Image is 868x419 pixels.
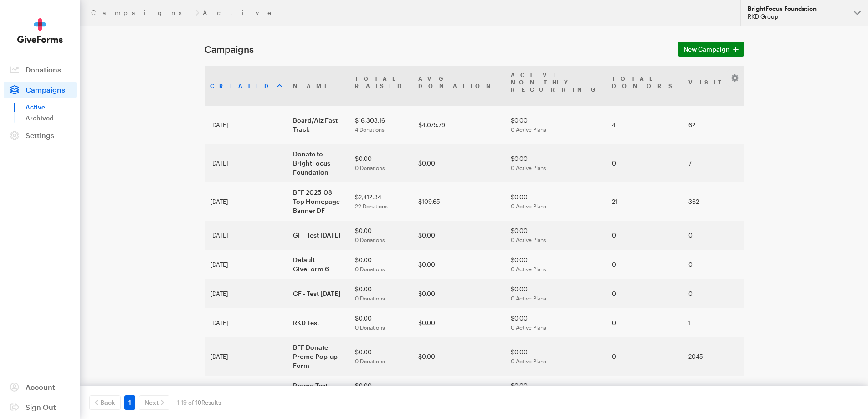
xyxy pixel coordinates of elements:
td: Board/Alz Fast Track [288,106,349,144]
span: 0 Active Plans [511,358,546,364]
td: 2045 [683,337,741,376]
span: 0 Donations [355,165,385,171]
th: Active MonthlyRecurring: activate to sort column ascending [505,66,606,106]
span: 0 Active Plans [511,266,546,272]
td: $0.00 [413,308,505,337]
td: GF - Test [DATE] [288,221,349,250]
span: 0 Donations [355,358,385,364]
span: Results [201,399,221,406]
span: New Campaign [683,44,730,55]
td: [DATE] [205,106,288,144]
td: 0 [606,250,683,279]
span: 0 Active Plans [511,324,546,331]
span: 0 Donations [355,324,385,331]
td: $0.00 [505,250,606,279]
div: BrightFocus Foundation [748,5,847,13]
a: Sign Out [4,399,77,415]
td: $0.00 [505,221,606,250]
td: 0.00% [741,144,800,182]
td: 0 [683,279,741,308]
td: [DATE] [205,279,288,308]
span: 0 Donations [355,266,385,272]
td: $0.00 [413,279,505,308]
td: 0.00% [741,337,800,376]
td: RKD Test [288,308,349,337]
span: 0 Active Plans [511,237,546,243]
td: 62 [683,106,741,144]
a: Campaigns [4,82,77,98]
td: GF - Test [DATE] [288,279,349,308]
th: TotalDonors: activate to sort column ascending [606,66,683,106]
td: Default GiveForm 6 [288,250,349,279]
span: 0 Active Plans [511,203,546,209]
td: Promo Test Form [288,376,349,405]
td: $0.00 [413,221,505,250]
td: 7 [683,144,741,182]
td: [DATE] [205,376,288,405]
td: 0 [606,376,683,405]
a: Donations [4,62,77,78]
td: 0 [606,308,683,337]
a: Campaigns [91,9,192,16]
span: 0 Donations [355,295,385,301]
td: [DATE] [205,250,288,279]
td: 0 [683,221,741,250]
div: 1-19 of 19 [177,395,221,410]
td: $0.00 [349,250,413,279]
h1: Campaigns [205,44,667,55]
td: BFF 2025-08 Top Homepage Banner DF [288,182,349,221]
span: Campaigns [26,85,65,94]
span: Donations [26,65,61,74]
th: Created: activate to sort column ascending [205,66,288,106]
td: [DATE] [205,144,288,182]
td: $0.00 [505,144,606,182]
td: $0.00 [413,250,505,279]
td: 0 [683,250,741,279]
td: $4,075.79 [413,106,505,144]
a: Active [26,102,77,113]
td: $16,303.16 [349,106,413,144]
td: 0 [606,337,683,376]
td: 6.08% [741,182,800,221]
div: RKD Group [748,13,847,21]
td: $0.00 [505,279,606,308]
td: 0.00% [741,308,800,337]
td: $2,412.34 [349,182,413,221]
td: $109.65 [413,182,505,221]
td: $0.00 [413,337,505,376]
th: TotalRaised: activate to sort column ascending [349,66,413,106]
td: $0.00 [413,144,505,182]
td: $0.00 [349,337,413,376]
td: [DATE] [205,308,288,337]
td: [DATE] [205,337,288,376]
td: 21 [606,182,683,221]
th: Conv. Rate: activate to sort column ascending [741,66,800,106]
span: Settings [26,131,54,140]
td: 1 [683,308,741,337]
td: [DATE] [205,221,288,250]
td: $0.00 [349,279,413,308]
td: $0.00 [505,308,606,337]
span: Account [26,383,55,391]
span: 0 Active Plans [511,126,546,133]
td: $0.00 [349,376,413,405]
span: 22 Donations [355,203,388,209]
td: 0 [606,221,683,250]
td: 0 [606,144,683,182]
td: $0.00 [505,337,606,376]
td: [DATE] [205,182,288,221]
td: $0.00 [349,221,413,250]
td: 0.00% [741,250,800,279]
td: BFF Donate Promo Pop-up Form [288,337,349,376]
td: 6.45% [741,106,800,144]
th: Name: activate to sort column ascending [288,66,349,106]
th: Visits: activate to sort column ascending [683,66,741,106]
td: $0.00 [505,106,606,144]
span: 4 Donations [355,126,385,133]
td: 0.00% [741,279,800,308]
td: $0.00 [349,144,413,182]
span: 0 Active Plans [511,165,546,171]
span: 0 Active Plans [511,295,546,301]
td: 0.00% [741,376,800,405]
a: Archived [26,113,77,124]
